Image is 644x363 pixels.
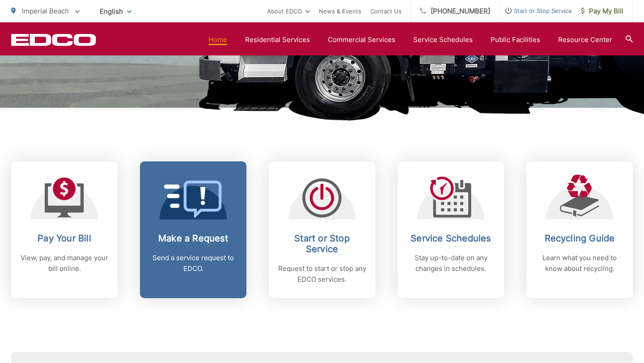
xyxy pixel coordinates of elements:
[11,34,96,46] a: EDCD logo. Return to the homepage.
[370,6,402,17] a: Contact Us
[149,233,237,244] h2: Make a Request
[413,34,473,45] a: Service Schedules
[491,34,540,45] a: Public Facilities
[278,233,366,254] h2: Start or Stop Service
[526,161,633,298] a: Recycling Guide Learn what you need to know about recycling.
[558,34,612,45] a: Resource Center
[93,4,138,19] span: English
[20,253,109,274] p: View, pay, and manage your bill online.
[208,34,227,45] a: Home
[535,253,624,274] p: Learn what you need to know about recycling.
[407,233,495,244] h2: Service Schedules
[535,233,624,244] h2: Recycling Guide
[22,7,69,15] span: Imperial Beach
[319,6,361,17] a: News & Events
[267,6,310,17] a: About EDCO
[407,253,495,274] p: Stay up-to-date on any changes in schedules.
[581,6,623,17] span: Pay My Bill
[11,161,118,298] a: Pay Your Bill View, pay, and manage your bill online.
[398,161,504,298] a: Service Schedules Stay up-to-date on any changes in schedules.
[328,34,395,45] a: Commercial Services
[149,253,237,274] p: Send a service request to EDCO.
[20,233,109,244] h2: Pay Your Bill
[140,161,246,298] a: Make a Request Send a service request to EDCO.
[245,34,310,45] a: Residential Services
[278,263,366,285] p: Request to start or stop any EDCO services.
